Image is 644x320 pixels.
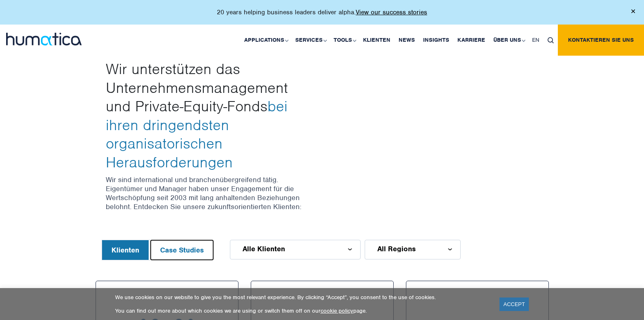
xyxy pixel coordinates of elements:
[102,240,149,260] button: Klienten
[106,175,316,211] p: Wir sind international und branchenübergreifend tätig. Eigentümer und Manager haben unser Engagem...
[217,8,427,16] p: 20 years helping business leaders deliver alpha.
[448,248,452,251] img: d_arroww
[419,25,453,56] a: Insights
[6,33,82,45] img: logo
[377,246,416,252] span: All Regions
[106,60,316,172] h3: Wir unterstützen das Unternehmensmanagement und Private-Equity-Fonds
[115,294,489,301] p: We use cookies on our website to give you the most relevant experience. By clicking “Accept”, you...
[489,25,528,56] a: Über uns
[548,37,554,43] img: search_icon
[106,97,287,171] span: bei ihren dringendsten organisatorischen Herausforderungen
[359,25,394,56] a: Klienten
[356,8,427,16] a: View our success stories
[499,297,529,311] a: ACCEPT
[394,25,419,56] a: News
[321,307,353,314] a: cookie policy
[330,25,359,56] a: Tools
[243,246,285,252] span: Alle Klienten
[528,25,544,56] a: EN
[291,25,330,56] a: Services
[115,307,489,314] p: You can find out more about which cookies we are using or switch them off on our page.
[532,36,539,43] span: EN
[151,240,213,260] button: Case Studies
[453,25,489,56] a: Karriere
[240,25,291,56] a: Applications
[558,25,644,56] a: Kontaktieren Sie uns
[348,248,352,251] img: d_arroww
